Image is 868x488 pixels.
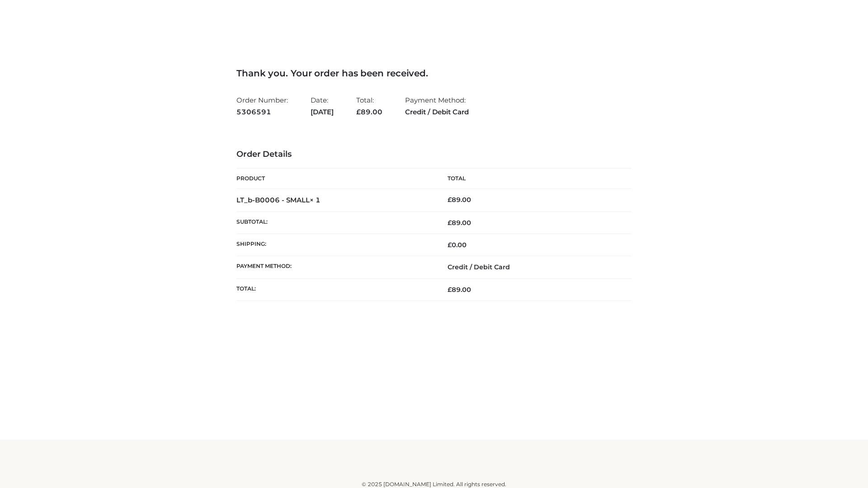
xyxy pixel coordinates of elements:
strong: 5306591 [236,106,288,118]
bdi: 89.00 [448,196,471,204]
strong: × 1 [310,196,321,204]
th: Total [434,169,632,189]
li: Date: [311,92,334,120]
span: £ [448,241,452,249]
span: £ [448,286,452,294]
li: Total: [356,92,382,120]
strong: Credit / Debit Card [405,106,469,118]
strong: LT_b-B0006 - SMALL [236,196,321,204]
strong: [DATE] [311,106,334,118]
bdi: 0.00 [448,241,467,249]
td: Credit / Debit Card [434,256,632,278]
span: 89.00 [356,108,382,116]
th: Shipping: [236,234,434,256]
th: Subtotal: [236,211,434,234]
h3: Order Details [236,150,632,160]
span: 89.00 [448,286,471,294]
li: Order Number: [236,92,288,120]
th: Total: [236,278,434,300]
span: £ [356,108,361,116]
li: Payment Method: [405,92,469,120]
span: £ [448,219,452,227]
h3: Thank you. Your order has been received. [236,68,632,79]
span: £ [448,196,452,204]
th: Product [236,169,434,189]
th: Payment method: [236,256,434,278]
span: 89.00 [448,219,471,227]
